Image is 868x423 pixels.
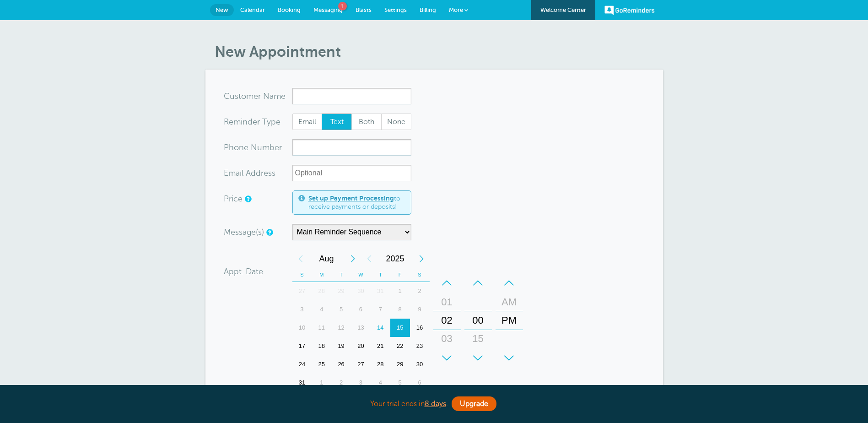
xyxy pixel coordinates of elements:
div: 15 [390,319,410,337]
div: 2 [331,374,351,392]
div: 7 [371,300,390,319]
div: Previous Year [361,249,377,268]
div: 5 [390,374,410,392]
div: 27 [351,355,371,374]
div: 14 [371,319,390,337]
div: 3 [351,374,371,392]
div: Thursday, August 28 [371,355,390,374]
div: 23 [410,337,430,355]
div: Sunday, August 24 [292,355,312,374]
th: T [331,268,351,282]
div: Thursday, August 21 [371,337,390,355]
div: 21 [371,337,390,355]
div: Thursday, September 4 [371,374,390,392]
div: Friday, August 22 [390,337,410,355]
div: 12 [331,319,351,337]
span: 1 [338,2,347,11]
div: 13 [351,319,371,337]
div: Saturday, September 6 [410,374,430,392]
div: Tuesday, August 5 [331,300,351,319]
div: 03 [436,330,458,348]
span: Settings [384,6,407,13]
div: Sunday, August 31 [292,374,312,392]
div: 1 [390,282,410,300]
div: 29 [390,355,410,374]
div: 24 [292,355,312,374]
div: Saturday, August 23 [410,337,430,355]
div: Monday, August 11 [312,319,331,337]
div: 01 [436,293,458,311]
div: 5 [331,300,351,319]
div: Saturday, August 2 [410,282,430,300]
span: 2025 [377,249,413,268]
span: Email [293,114,322,130]
div: Monday, September 1 [312,374,331,392]
label: Message(s) [224,228,264,236]
label: Reminder Type [224,118,280,126]
div: 29 [331,282,351,300]
div: Tuesday, August 26 [331,355,351,374]
label: Both [351,114,382,130]
div: Saturday, August 30 [410,355,430,374]
div: 17 [292,337,312,355]
div: 18 [312,337,331,355]
div: Monday, August 25 [312,355,331,374]
span: None [382,114,411,130]
a: Upgrade [452,396,496,411]
span: More [449,6,463,13]
div: Friday, August 15 [390,319,410,337]
div: 04 [436,348,458,366]
div: 3 [292,300,312,319]
div: Wednesday, August 13 [351,319,371,337]
div: Tuesday, September 2 [331,374,351,392]
div: Next Month [345,249,361,268]
div: 20 [351,337,371,355]
div: Tuesday, July 29 [331,282,351,300]
div: 2 [410,282,430,300]
a: New [210,4,234,16]
span: Ema [224,169,240,177]
b: 8 days [425,400,446,408]
div: Sunday, August 10 [292,319,312,337]
div: 26 [331,355,351,374]
div: Monday, July 28 [312,282,331,300]
label: Email [292,114,323,130]
div: 4 [371,374,390,392]
div: Wednesday, September 3 [351,374,371,392]
label: None [381,114,411,130]
div: Next Year [413,249,430,268]
div: 15 [467,330,489,348]
div: ame [224,88,292,104]
span: Text [322,114,351,130]
div: PM [498,311,520,330]
div: Sunday, July 27 [292,282,312,300]
label: Appt. Date [224,267,263,276]
div: 16 [410,319,430,337]
div: Monday, August 18 [312,337,331,355]
div: 8 [390,300,410,319]
div: Minutes [464,274,492,367]
div: ress [224,165,292,181]
h1: New Appointment [215,43,663,60]
div: Sunday, August 17 [292,337,312,355]
th: S [292,268,312,282]
div: 10 [292,319,312,337]
div: 30 [467,348,489,366]
div: 30 [351,282,371,300]
a: Set up Payment Processing [308,195,394,202]
th: S [410,268,430,282]
div: Saturday, August 16 [410,319,430,337]
div: 27 [292,282,312,300]
th: F [390,268,410,282]
div: Your trial ends in . [205,394,663,414]
div: Previous Month [292,249,309,268]
span: to receive payments or deposits! [308,195,405,211]
div: mber [224,139,292,156]
span: New [216,6,228,13]
div: Sunday, August 3 [292,300,312,319]
div: 02 [436,311,458,330]
div: 30 [410,355,430,374]
div: 9 [410,300,430,319]
label: Text [322,114,352,130]
span: tomer N [238,92,270,100]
